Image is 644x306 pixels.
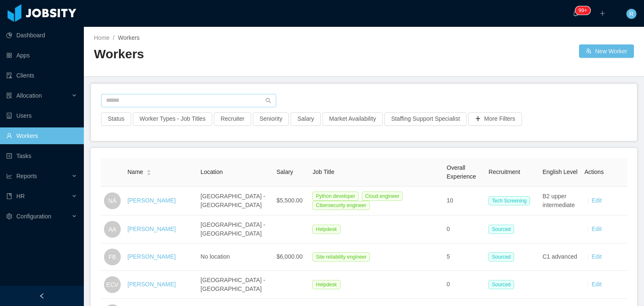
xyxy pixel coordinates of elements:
[108,192,116,209] span: NÁ
[488,197,533,204] a: Tech Screening
[214,112,251,126] button: Recruiter
[127,226,176,232] a: [PERSON_NAME]
[6,27,77,44] a: icon: pie-chartDashboard
[6,107,77,124] a: icon: robotUsers
[312,169,334,175] span: Job Title
[197,187,273,215] td: [GEOGRAPHIC_DATA] - [GEOGRAPHIC_DATA]
[592,226,602,232] a: Edit
[276,197,302,204] span: $5,500.00
[147,169,151,171] i: icon: caret-up
[488,196,530,205] span: Tech Screening
[312,201,369,210] span: Cibersecurity engineer
[16,92,42,99] span: Allocation
[94,34,109,41] a: Home
[539,244,581,271] td: C1 advanced
[488,280,514,289] span: Sourced
[584,169,604,175] span: Actions
[253,112,289,126] button: Seniority
[109,221,117,238] span: AA
[146,169,151,174] div: Sort
[276,253,302,260] span: $6,000.00
[133,112,212,126] button: Worker Types - Job Titles
[6,127,77,144] a: icon: userWorkers
[600,10,605,16] i: icon: plus
[94,46,364,63] h2: Workers
[113,34,114,41] span: /
[265,98,271,104] i: icon: search
[127,253,176,260] a: [PERSON_NAME]
[488,225,514,234] span: Sourced
[592,197,602,204] a: Edit
[443,271,485,299] td: 0
[6,193,12,199] i: icon: book
[6,173,12,179] i: icon: line-chart
[592,253,602,260] a: Edit
[543,169,577,175] span: English Level
[447,164,476,180] span: Overall Experience
[6,213,12,219] i: icon: setting
[539,187,581,215] td: B2 upper intermediate
[197,215,273,244] td: [GEOGRAPHIC_DATA] - [GEOGRAPHIC_DATA]
[147,172,151,174] i: icon: caret-down
[488,226,517,232] a: Sourced
[101,112,131,126] button: Status
[109,249,116,265] span: FB
[6,148,77,164] a: icon: profileTasks
[118,34,140,41] span: Workers
[384,112,467,126] button: Staffing Support Specialist
[443,215,485,244] td: 0
[322,112,383,126] button: Market Availability
[312,280,340,289] span: Helpdesk
[6,93,12,99] i: icon: solution
[6,47,77,64] a: icon: appstoreApps
[488,281,517,288] a: Sourced
[197,244,273,271] td: No location
[468,112,522,126] button: icon: plusMore Filters
[197,271,273,299] td: [GEOGRAPHIC_DATA] - [GEOGRAPHIC_DATA]
[16,173,37,179] span: Reports
[629,9,634,19] span: R
[16,193,25,200] span: HR
[200,169,223,175] span: Location
[106,276,119,293] span: ECV
[276,169,293,175] span: Salary
[592,281,602,288] a: Edit
[312,225,340,234] span: Helpdesk
[291,112,321,126] button: Salary
[6,67,77,84] a: icon: auditClients
[579,44,634,58] button: icon: usergroup-addNew Worker
[312,252,370,262] span: Site reliability engineer
[362,192,402,201] span: Cloud engineer
[127,197,176,204] a: [PERSON_NAME]
[16,213,51,220] span: Configuration
[488,169,520,175] span: Recruitment
[575,6,590,15] sup: 239
[443,244,485,271] td: 5
[312,192,358,201] span: Python developer
[488,252,514,262] span: Sourced
[127,281,176,288] a: [PERSON_NAME]
[573,10,579,16] i: icon: bell
[127,168,143,176] span: Name
[443,187,485,215] td: 10
[488,253,517,260] a: Sourced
